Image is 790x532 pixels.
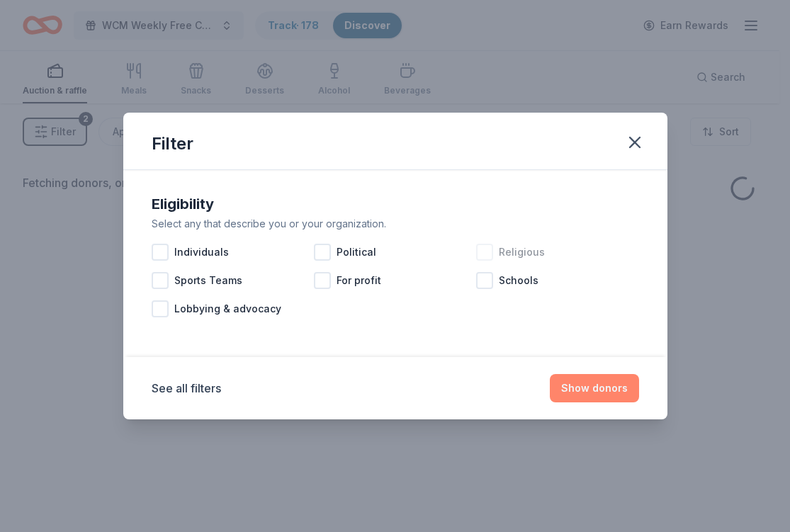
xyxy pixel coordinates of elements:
[174,244,229,261] span: Individuals
[337,244,376,261] span: Political
[152,215,639,232] div: Select any that describe you or your organization.
[499,244,545,261] span: Religious
[174,300,281,317] span: Lobbying & advocacy
[152,132,193,155] div: Filter
[152,193,639,215] div: Eligibility
[337,272,381,289] span: For profit
[550,374,639,402] button: Show donors
[499,272,538,289] span: Schools
[174,272,242,289] span: Sports Teams
[152,380,221,397] button: See all filters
